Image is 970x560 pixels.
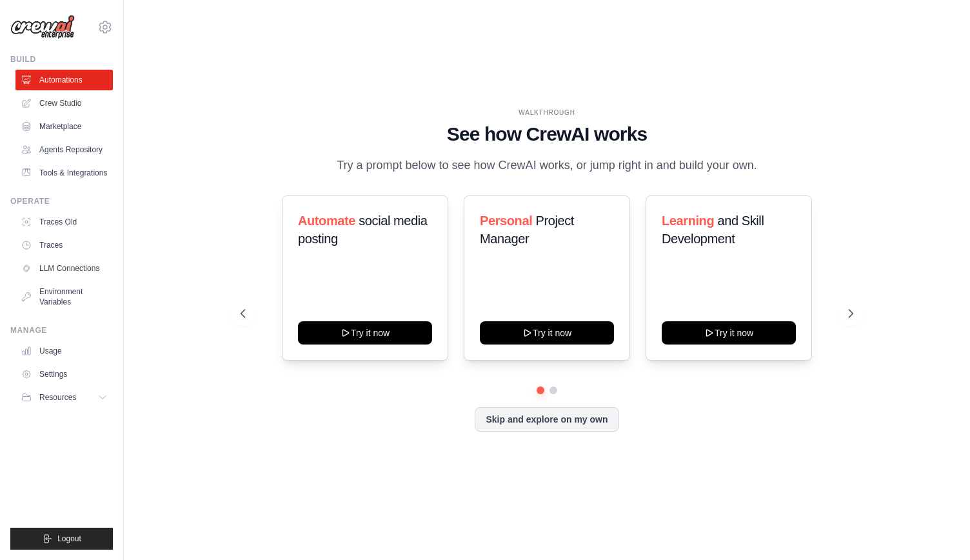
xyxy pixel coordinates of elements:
[15,139,113,160] a: Agents Repository
[15,212,113,232] a: Traces Old
[480,214,574,246] span: Project Manager
[241,123,853,146] h1: See how CrewAI works
[906,498,970,560] iframe: Chat Widget
[662,321,796,345] button: Try it now
[241,108,853,117] div: WALKTHROUGH
[57,534,81,544] span: Logout
[298,214,428,246] span: social media posting
[480,321,614,345] button: Try it now
[15,70,113,90] a: Automations
[15,364,113,385] a: Settings
[298,321,432,345] button: Try it now
[15,116,113,137] a: Marketplace
[480,214,532,228] span: Personal
[15,281,113,312] a: Environment Variables
[662,214,714,228] span: Learning
[15,235,113,255] a: Traces
[10,325,113,335] div: Manage
[10,528,113,550] button: Logout
[15,341,113,361] a: Usage
[475,407,619,432] button: Skip and explore on my own
[10,15,75,39] img: Logo
[10,196,113,206] div: Operate
[330,156,764,175] p: Try a prompt below to see how CrewAI works, or jump right in and build your own.
[39,392,76,403] span: Resources
[15,387,113,408] button: Resources
[15,93,113,114] a: Crew Studio
[15,258,113,279] a: LLM Connections
[298,214,355,228] span: Automate
[15,163,113,183] a: Tools & Integrations
[10,54,113,65] div: Build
